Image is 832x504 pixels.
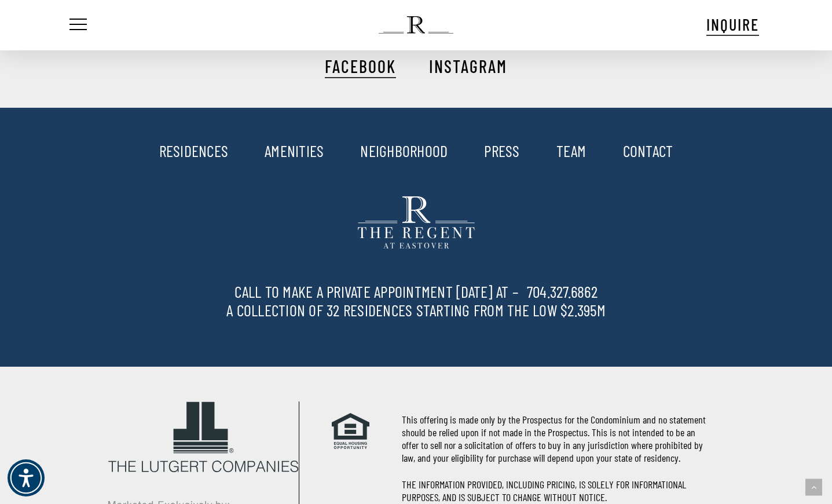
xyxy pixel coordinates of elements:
[67,283,765,302] span: Call to Make a Private Appointment [DATE] at –
[67,302,765,318] span: A Collection of 32 Residences Starting From the Low $2.395M
[402,478,709,503] p: THE INFORMATION PROVIDED, INCLUDING PRICING, IS SOLELY FOR INFORMATIONAL PURPOSES, AND IS SUBJECT...
[556,141,587,160] a: TEAM
[402,413,709,464] p: This offering is made only by the Prospectus for the Condominium and no statement should be relie...
[527,282,598,301] a: 704.327.6862
[484,141,519,160] a: PRESS
[429,56,507,76] a: INSTAGRAM
[8,459,45,496] div: Accessibility Menu
[265,141,324,160] a: AMENITIES
[379,16,453,34] img: The Regent
[706,13,759,36] a: INQUIRE
[360,141,448,160] a: NEIGHBORHOOD
[706,14,759,34] span: INQUIRE
[325,56,396,76] a: FACEBOOK
[67,19,87,31] a: Navigation Menu
[805,479,822,496] a: Back to top
[623,141,673,160] a: CONTACT
[159,141,229,160] a: RESIDENCES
